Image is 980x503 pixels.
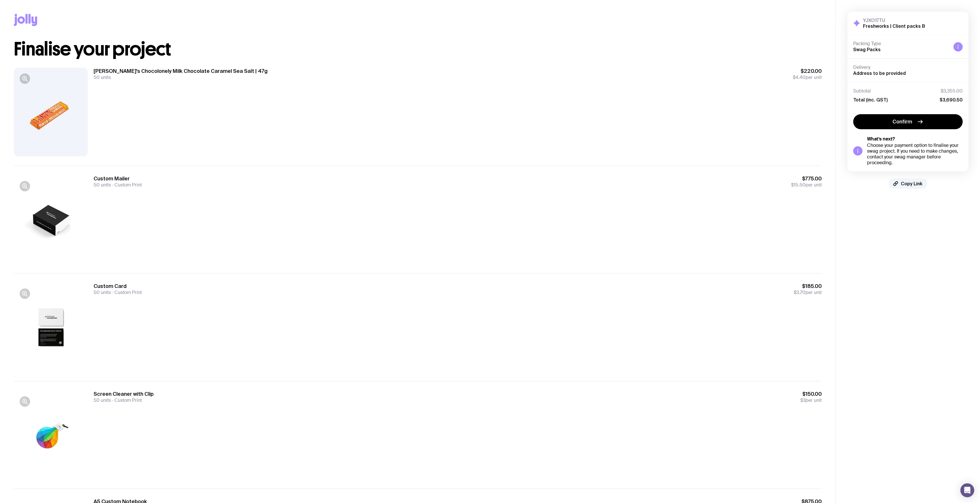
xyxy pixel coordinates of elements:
[863,23,925,29] h2: Freshworks | Client packs B
[853,88,871,94] span: Subtotal
[853,114,963,129] button: Confirm
[800,391,822,397] span: $150.00
[863,17,925,23] h3: YJXO17TU
[94,74,111,80] span: 50 units
[867,143,963,166] div: Choose your payment option to finalise your swag project. If you need to make changes, contact yo...
[793,68,822,75] span: $220.00
[892,118,912,125] span: Confirm
[14,40,822,58] h1: Finalise your project
[111,397,142,403] span: Custom Print
[800,397,806,403] span: $3
[889,178,927,189] button: Copy Link
[94,175,142,182] h3: Custom Mailer
[794,283,822,290] span: $185.00
[940,97,963,103] span: $3,690.50
[793,74,806,80] span: $4.40
[111,182,142,188] span: Custom Print
[960,483,974,497] div: Open Intercom Messenger
[791,175,822,182] span: $775.00
[94,283,142,290] h3: Custom Card
[791,182,806,188] span: $15.50
[853,64,963,70] h4: Delivery
[94,397,111,403] span: 50 units
[793,75,822,80] span: per unit
[94,391,154,397] h3: Screen Cleaner with Clip
[94,289,111,295] span: 50 units
[941,88,963,94] span: $3,355.00
[867,136,963,142] h5: What’s next?
[111,289,142,295] span: Custom Print
[853,41,949,47] h4: Packing Type
[853,97,888,103] span: Total (inc. GST)
[901,181,923,186] span: Copy Link
[794,290,822,295] span: per unit
[94,68,267,75] h3: [PERSON_NAME]'s Chocolonely Milk Chocolate Caramel Sea Salt | 47g
[853,71,906,76] span: Address to be provided
[94,182,111,188] span: 50 units
[794,289,806,295] span: $3.70
[853,47,881,52] span: Swag Packs
[800,397,822,403] span: per unit
[791,182,822,188] span: per unit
